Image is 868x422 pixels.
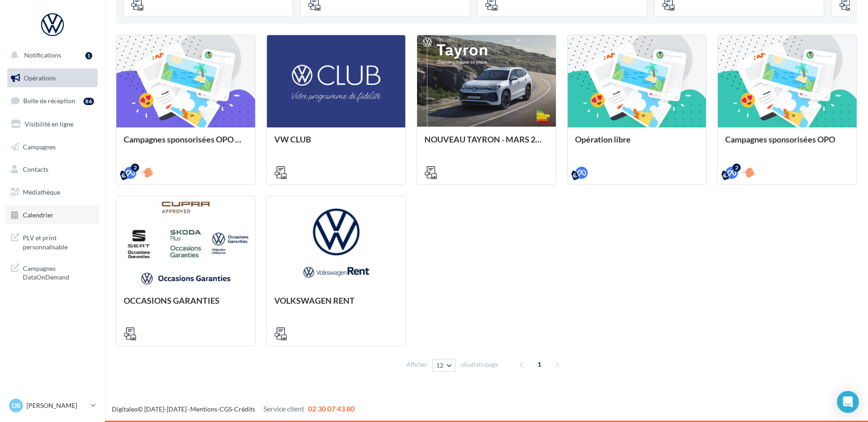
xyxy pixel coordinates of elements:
span: 02 30 07 43 80 [308,404,355,413]
span: Notifications [24,51,61,59]
span: Contacts [23,165,48,173]
a: Boîte de réception86 [5,91,99,111]
span: Afficher [407,360,427,369]
div: 2 [131,164,139,172]
p: [PERSON_NAME] [26,401,87,410]
a: DB [PERSON_NAME] [7,397,98,414]
span: Médiathèque [23,188,60,196]
span: Service client [263,404,304,413]
a: Opérations [5,69,99,88]
span: Opérations [24,74,56,82]
div: VW CLUB [274,135,398,153]
span: Calendrier [23,211,53,219]
div: Opération libre [575,135,699,153]
span: Boîte de réception [23,97,75,105]
span: Visibilité en ligne [25,120,73,128]
div: VOLKSWAGEN RENT [274,296,398,314]
div: Campagnes sponsorisées OPO [725,135,849,153]
a: CGS [220,405,232,413]
a: Mentions [190,405,217,413]
a: Médiathèque [5,183,99,202]
a: Visibilité en ligne [5,115,99,134]
span: résultats/page [460,360,498,369]
span: DB [12,401,21,410]
a: Contacts [5,160,99,179]
span: 1 [532,357,547,372]
div: 1 [85,52,92,59]
div: Open Intercom Messenger [837,391,859,413]
div: 86 [84,98,94,105]
div: Campagnes sponsorisées OPO Septembre [124,135,248,153]
button: 12 [432,359,455,372]
a: Campagnes [5,137,99,157]
div: OCCASIONS GARANTIES [124,296,248,314]
a: Calendrier [5,206,99,225]
span: © [DATE]-[DATE] - - - [112,405,355,413]
a: Campagnes DataOnDemand [5,258,99,285]
div: 2 [732,164,741,172]
span: PLV et print personnalisable [23,232,94,251]
span: 12 [436,362,444,369]
span: Campagnes [23,142,56,150]
a: Crédits [234,405,255,413]
button: Notifications 1 [5,46,96,65]
a: Digitaleo [112,405,138,413]
span: Campagnes DataOnDemand [23,262,94,282]
div: NOUVEAU TAYRON - MARS 2025 [424,135,549,153]
a: PLV et print personnalisable [5,228,99,255]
